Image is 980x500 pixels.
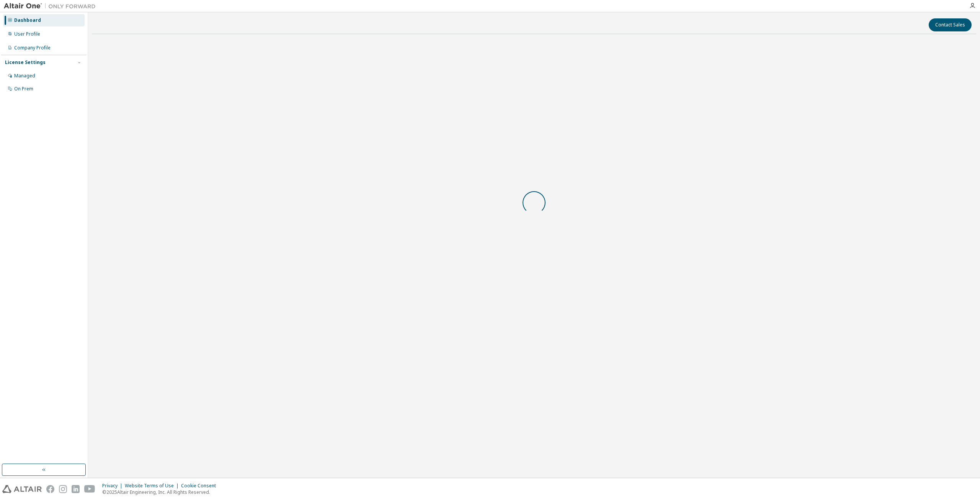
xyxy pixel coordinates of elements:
div: Cookie Consent [181,483,220,489]
img: youtube.svg [84,485,95,493]
div: Privacy [102,483,125,489]
img: instagram.svg [59,485,67,493]
div: User Profile [14,31,40,37]
div: Company Profile [14,45,51,51]
div: Website Terms of Use [125,483,181,489]
div: License Settings [5,59,46,66]
div: Dashboard [14,17,41,23]
img: Altair One [4,2,100,10]
img: linkedin.svg [72,485,80,493]
div: On Prem [14,86,33,92]
p: © 2025 Altair Engineering, Inc. All Rights Reserved. [102,489,220,495]
img: altair_logo.svg [2,485,42,493]
div: Managed [14,73,35,79]
img: facebook.svg [46,485,54,493]
button: Contact Sales [929,18,972,31]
